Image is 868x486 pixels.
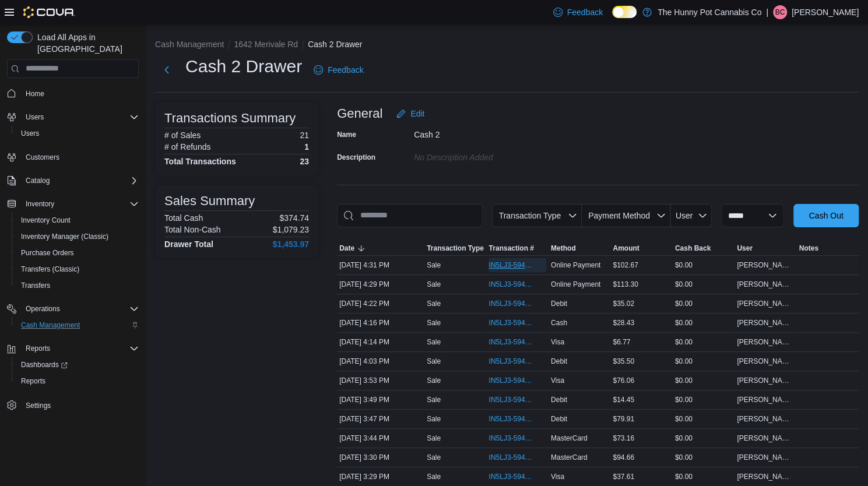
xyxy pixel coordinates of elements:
[12,373,143,389] button: Reports
[410,108,424,119] span: Edit
[613,337,630,347] span: $6.77
[498,211,561,220] span: Transaction Type
[613,414,634,424] span: $79.91
[489,316,546,330] button: IN5LJ3-5948829
[793,204,859,227] button: Cash Out
[12,212,143,228] button: Inventory Count
[612,18,613,19] span: Dark Mode
[234,40,298,49] button: 1642 Merivale Rd
[489,335,546,349] button: IN5LJ3-5948815
[2,172,143,189] button: Catalog
[613,244,639,253] span: Amount
[21,150,139,164] span: Customers
[164,225,221,234] h6: Total Non-Cash
[337,258,424,272] div: [DATE] 4:31 PM
[489,299,534,308] span: IN5LJ3-5948883
[337,354,424,368] div: [DATE] 4:03 PM
[2,85,143,102] button: Home
[610,241,672,255] button: Amount
[613,434,634,443] span: $73.16
[489,260,534,270] span: IN5LJ3-5948947
[26,176,50,185] span: Catalog
[551,434,588,443] span: MasterCard
[549,241,610,255] button: Method
[489,470,546,484] button: IN5LJ3-5948472
[16,246,79,260] a: Purchase Orders
[673,354,735,368] div: $0.00
[673,335,735,349] div: $0.00
[773,5,787,19] div: Brody Chabot
[21,376,45,386] span: Reports
[392,102,429,125] button: Edit
[673,470,735,484] div: $0.00
[12,125,143,142] button: Users
[21,110,48,124] button: Users
[21,341,55,355] button: Reports
[551,376,564,385] span: Visa
[273,240,309,249] h4: $1,453.97
[309,58,368,82] a: Feedback
[21,86,139,101] span: Home
[567,6,603,18] span: Feedback
[12,357,143,373] a: Dashboards
[673,374,735,388] div: $0.00
[551,453,588,462] span: MasterCard
[164,240,213,249] h4: Drawer Total
[613,260,638,270] span: $102.67
[21,248,74,258] span: Purchase Orders
[12,228,143,245] button: Inventory Manager (Classic)
[797,241,859,255] button: Notes
[551,318,567,327] span: Cash
[551,260,600,270] span: Online Payment
[588,211,650,220] span: Payment Method
[427,260,441,270] p: Sale
[337,450,424,464] div: [DATE] 3:30 PM
[486,241,548,255] button: Transaction #
[551,244,576,253] span: Method
[489,450,546,464] button: IN5LJ3-5948489
[427,453,441,462] p: Sale
[489,393,546,407] button: IN5LJ3-5948637
[164,131,201,140] h6: # of Sales
[2,109,143,125] button: Users
[21,197,59,211] button: Inventory
[489,431,546,445] button: IN5LJ3-5948593
[613,280,638,289] span: $113.30
[21,197,139,211] span: Inventory
[673,258,735,272] div: $0.00
[308,40,362,49] button: Cash 2 Drawer
[551,414,567,424] span: Debit
[337,130,356,139] label: Name
[489,354,546,368] button: IN5LJ3-5948734
[7,80,139,444] nav: Complex example
[164,111,296,125] h3: Transactions Summary
[300,157,309,166] h4: 23
[489,357,534,366] span: IN5LJ3-5948734
[21,150,64,164] a: Customers
[26,401,51,410] span: Settings
[21,110,139,124] span: Users
[414,125,570,139] div: Cash 2
[673,450,735,464] div: $0.00
[551,337,564,347] span: Visa
[737,280,794,289] span: [PERSON_NAME]
[155,58,178,82] button: Next
[279,213,309,223] p: $374.74
[658,5,761,19] p: The Hunny Pot Cannabis Co
[21,397,139,412] span: Settings
[16,279,55,293] a: Transfers
[21,302,139,316] span: Operations
[337,470,424,484] div: [DATE] 3:29 PM
[613,299,634,308] span: $35.02
[737,376,794,385] span: [PERSON_NAME]
[427,472,441,481] p: Sale
[737,299,794,308] span: [PERSON_NAME]
[551,280,600,289] span: Online Payment
[337,204,483,227] input: This is a search bar. As you type, the results lower in the page will automatically filter.
[2,196,143,212] button: Inventory
[164,213,203,223] h6: Total Cash
[489,297,546,311] button: IN5LJ3-5948883
[489,337,534,347] span: IN5LJ3-5948815
[673,316,735,330] div: $0.00
[337,412,424,426] div: [DATE] 3:47 PM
